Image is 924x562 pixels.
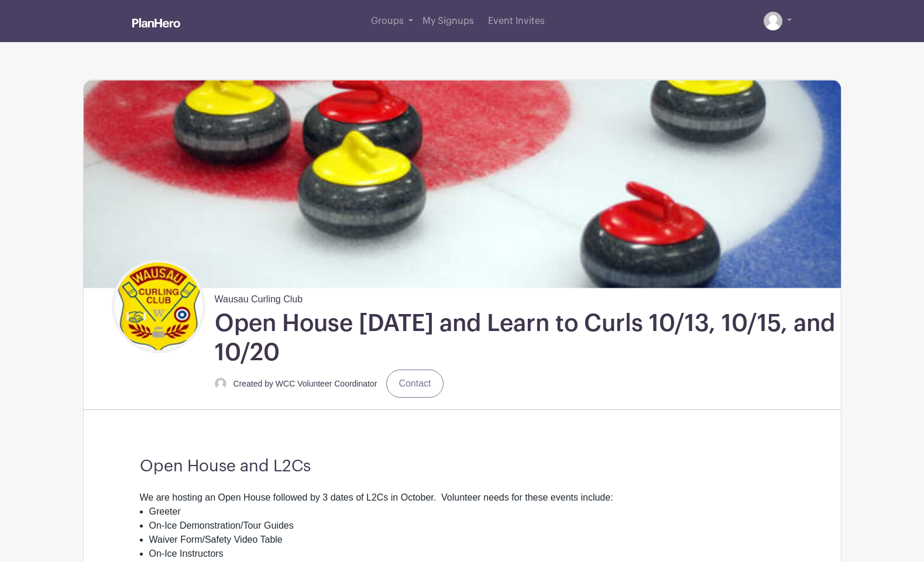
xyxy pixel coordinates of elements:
[764,12,782,30] img: default-ce2991bfa6775e67f084385cd625a349d9dcbb7a52a09fb2fda1e96e2d18dcdb.png
[215,309,836,367] h1: Open House [DATE] and Learn to Curls 10/13, 10/15, and 10/20
[233,379,377,388] small: Created by WCC Volunteer Coordinator
[423,16,474,26] span: My Signups
[149,533,785,547] li: Waiver Form/Safety Video Table
[132,18,180,27] img: logo_white-6c42ec7e38ccf1d336a20a19083b03d10ae64f83f12c07503d8b9e83406b4c7d.svg
[149,519,785,533] li: On-Ice Demonstration/Tour Guides
[488,16,545,26] span: Event Invites
[149,547,785,561] li: On-Ice Instructors
[140,457,785,477] h3: Open House and L2Cs
[215,288,303,306] span: Wausau Curling Club
[149,505,785,519] li: Greeter
[140,491,785,505] div: We are hosting an Open House followed by 3 dates of L2Cs in October. Volunteer needs for these ev...
[371,16,404,26] span: Groups
[386,370,443,398] a: Contact
[115,263,202,350] img: WCC%20logo.png
[215,378,226,389] img: default-ce2991bfa6775e67f084385cd625a349d9dcbb7a52a09fb2fda1e96e2d18dcdb.png
[84,80,841,288] img: curling%20house%20with%20rocks.jpg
